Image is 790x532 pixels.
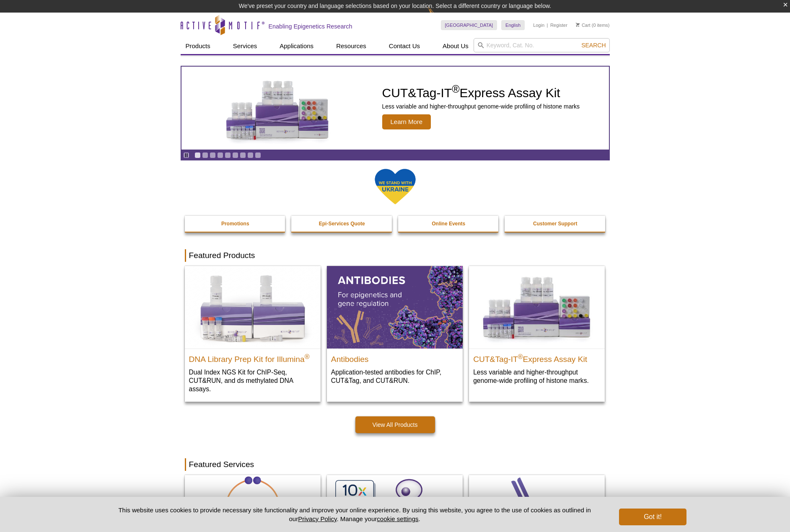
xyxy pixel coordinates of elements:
a: English [501,20,525,30]
h2: Featured Services [185,458,606,471]
span: Search [581,42,606,49]
li: (0 items) [576,20,610,30]
a: Go to slide 9 [255,152,261,158]
a: Promotions [185,216,286,232]
a: Privacy Policy [298,515,337,522]
a: Go to slide 2 [202,152,208,158]
a: Go to slide 7 [240,152,246,158]
button: cookie settings [377,515,418,522]
a: CUT&Tag-IT® Express Assay Kit CUT&Tag-IT®Express Assay Kit Less variable and higher-throughput ge... [469,266,605,393]
img: Your Cart [576,23,580,27]
h2: DNA Library Prep Kit for Illumina [189,351,316,364]
a: Cart [576,22,591,28]
sup: ® [452,83,459,95]
img: We Stand With Ukraine [374,168,416,205]
p: Less variable and higher-throughput genome-wide profiling of histone marks [382,103,580,110]
p: Less variable and higher-throughput genome-wide profiling of histone marks​. [473,368,601,385]
img: CUT&Tag-IT® Express Assay Kit [469,266,605,348]
h2: Enabling Epigenetics Research [269,23,352,30]
h2: Featured Products [185,249,606,262]
a: DNA Library Prep Kit for Illumina DNA Library Prep Kit for Illumina® Dual Index NGS Kit for ChIP-... [185,266,321,401]
img: DNA Library Prep Kit for Illumina [185,266,321,348]
strong: Customer Support [533,221,577,227]
h2: CUT&Tag-IT Express Assay Kit [382,87,580,99]
a: About Us [438,38,474,54]
a: All Antibodies Antibodies Application-tested antibodies for ChIP, CUT&Tag, and CUT&RUN. [327,266,463,393]
a: Products [181,38,215,54]
p: Application-tested antibodies for ChIP, CUT&Tag, and CUT&RUN. [331,368,458,385]
a: Toggle autoplay [183,152,189,158]
sup: ® [518,353,523,360]
img: CUT&Tag-IT Express Assay Kit [208,62,347,154]
button: Search [579,41,608,49]
li: | [547,20,548,30]
article: CUT&Tag-IT Express Assay Kit [181,67,609,150]
h2: Antibodies [331,351,458,364]
span: Learn More [382,114,431,129]
a: Go to slide 6 [232,152,238,158]
img: All Antibodies [327,266,463,348]
p: Dual Index NGS Kit for ChIP-Seq, CUT&RUN, and ds methylated DNA assays. [189,368,316,393]
a: Go to slide 1 [194,152,201,158]
a: Applications [275,38,319,54]
a: Register [550,22,567,28]
p: This website uses cookies to provide necessary site functionality and improve your online experie... [104,506,606,523]
a: Contact Us [384,38,425,54]
img: Change Here [428,6,450,26]
a: Epi-Services Quote [291,216,393,232]
a: Go to slide 8 [247,152,254,158]
a: Customer Support [505,216,606,232]
strong: Online Events [432,221,465,227]
a: Online Events [398,216,500,232]
a: Go to slide 4 [217,152,223,158]
h2: CUT&Tag-IT Express Assay Kit [473,351,601,364]
a: Resources [331,38,371,54]
a: View All Products [355,416,435,433]
a: Services [228,38,262,54]
input: Keyword, Cat. No. [474,38,610,52]
button: Got it! [619,509,686,525]
a: Go to slide 3 [210,152,216,158]
sup: ® [305,353,310,360]
a: CUT&Tag-IT Express Assay Kit CUT&Tag-IT®Express Assay Kit Less variable and higher-throughput gen... [181,67,609,150]
a: Go to slide 5 [225,152,231,158]
strong: Promotions [221,221,249,227]
a: [GEOGRAPHIC_DATA] [441,20,497,30]
a: Login [533,22,544,28]
strong: Epi-Services Quote [319,221,365,227]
